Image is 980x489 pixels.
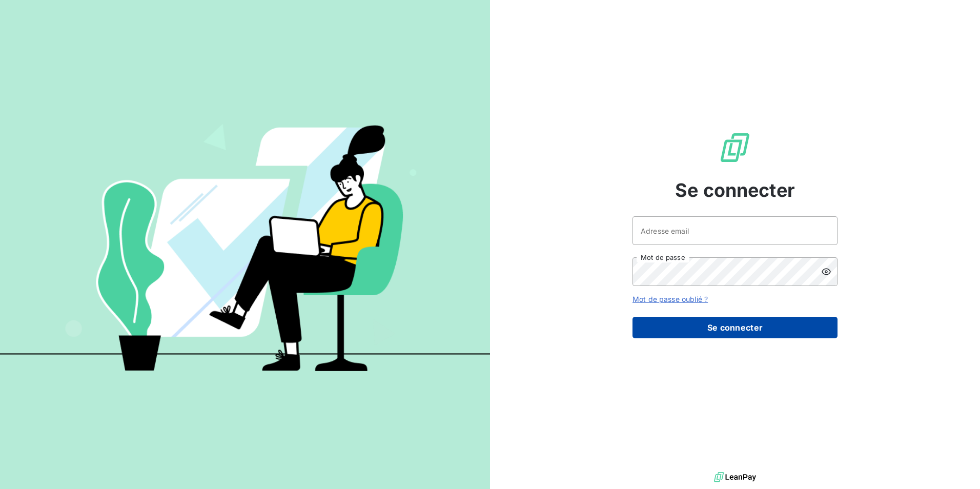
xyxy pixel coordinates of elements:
[632,317,838,338] button: Se connecter
[632,295,708,303] a: Mot de passe oublié ?
[632,216,838,245] input: placeholder
[675,176,795,204] span: Se connecter
[719,131,751,164] img: Logo LeanPay
[714,470,756,485] img: logo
